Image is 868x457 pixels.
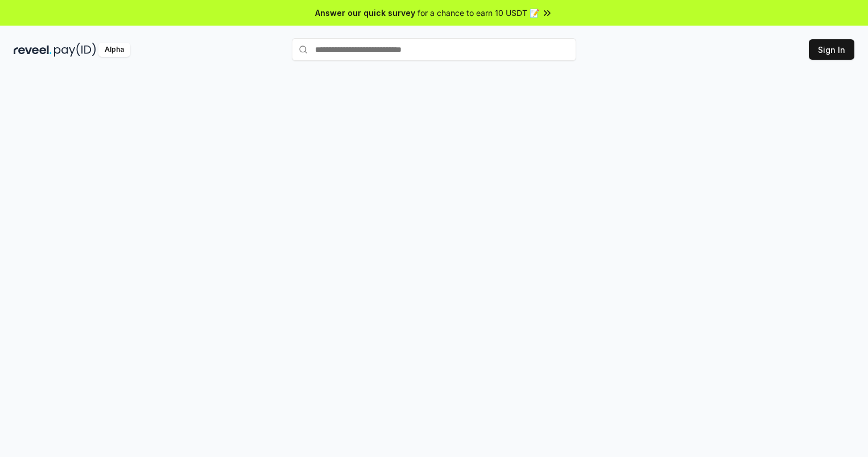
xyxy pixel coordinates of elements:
span: Answer our quick survey [315,7,415,19]
div: Alpha [98,43,130,57]
button: Sign In [809,39,854,60]
span: for a chance to earn 10 USDT 📝 [418,7,539,19]
img: pay_id [54,43,96,57]
img: reveel_dark [14,43,52,57]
